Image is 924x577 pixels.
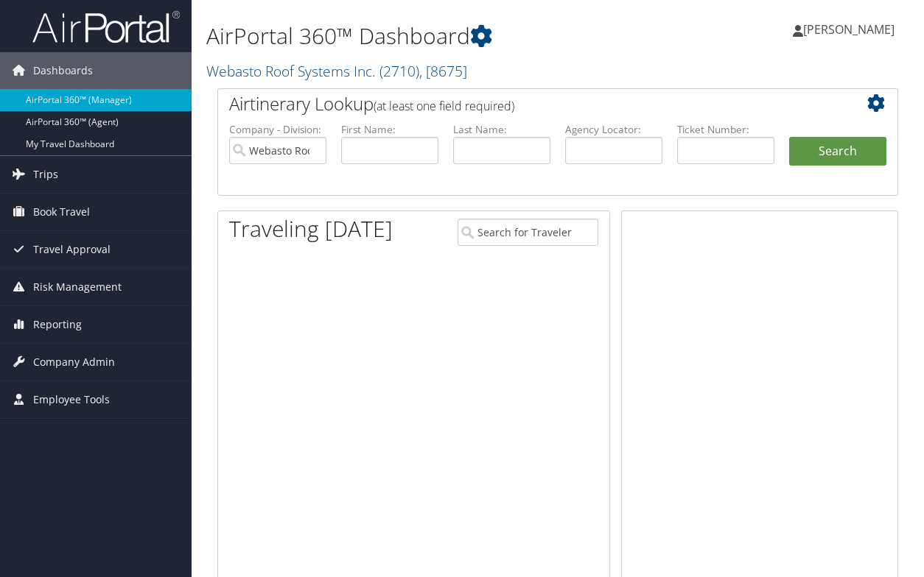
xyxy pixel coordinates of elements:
[374,98,514,114] span: (at least one field required)
[341,122,438,137] label: First Name:
[677,122,774,137] label: Ticket Number:
[803,21,895,38] span: [PERSON_NAME]
[206,61,467,81] a: Webasto Roof Systems Inc.
[229,91,830,116] h2: Airtinerary Lookup
[206,21,675,52] h1: AirPortal 360™ Dashboard
[33,52,93,89] span: Dashboards
[33,269,122,305] span: Risk Management
[33,231,111,268] span: Travel Approval
[419,61,467,81] span: , [ 8675 ]
[379,61,419,81] span: ( 2710 )
[33,194,90,230] span: Book Travel
[565,122,662,137] label: Agency Locator:
[33,306,82,343] span: Reporting
[453,122,550,137] label: Last Name:
[229,213,393,244] h1: Traveling [DATE]
[33,344,115,380] span: Company Admin
[458,219,598,246] input: Search for Traveler
[793,7,909,52] a: [PERSON_NAME]
[229,122,326,137] label: Company - Division:
[789,137,886,166] button: Search
[32,10,180,44] img: airportal-logo.png
[33,156,58,193] span: Trips
[33,381,110,418] span: Employee Tools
